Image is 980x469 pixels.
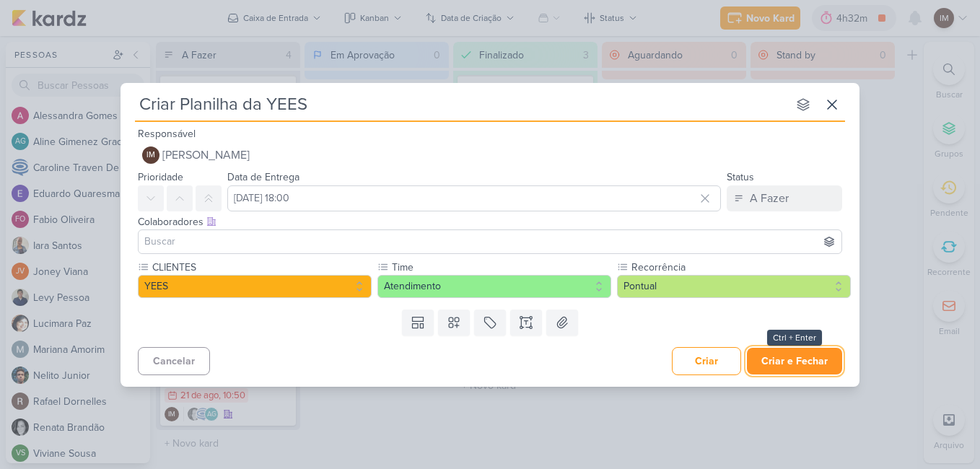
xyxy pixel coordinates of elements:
[162,146,250,164] span: [PERSON_NAME]
[142,146,159,164] div: Isabella Machado Guimarães
[767,330,822,346] div: Ctrl + Enter
[227,185,721,211] input: Select a date
[390,260,611,275] label: Time
[138,275,372,298] button: YEES
[727,185,842,211] button: A Fazer
[377,275,611,298] button: Atendimento
[146,152,155,159] p: IM
[672,347,741,375] button: Criar
[135,92,787,118] input: Kard Sem Título
[227,171,299,183] label: Data de Entrega
[138,214,842,229] div: Colaboradores
[141,233,839,250] input: Buscar
[138,347,210,375] button: Cancelar
[138,128,196,140] label: Responsável
[727,171,754,183] label: Status
[138,171,183,183] label: Prioridade
[630,260,851,275] label: Recorrência
[617,275,851,298] button: Pontual
[138,142,842,168] button: IM [PERSON_NAME]
[151,260,372,275] label: CLIENTES
[750,190,789,207] div: A Fazer
[747,348,842,374] button: Criar e Fechar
